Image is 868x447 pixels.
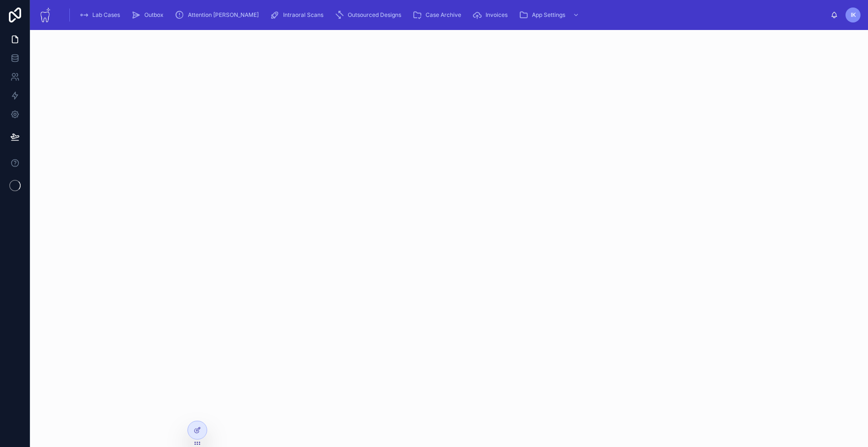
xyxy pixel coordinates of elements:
a: Intraoral Scans [267,7,330,23]
a: Invoices [470,7,514,23]
span: Outbox [144,11,164,19]
span: Attention [PERSON_NAME] [188,11,259,19]
img: App logo [37,7,52,22]
a: App Settings [516,7,584,23]
a: Outbox [128,7,170,23]
div: scrollable content [60,5,831,25]
span: Intraoral Scans [283,11,323,19]
a: Attention [PERSON_NAME] [172,7,265,23]
span: App Settings [532,11,565,19]
span: Case Archive [426,11,461,19]
a: Case Archive [410,7,468,23]
span: Outsourced Designs [348,11,401,19]
span: Lab Cases [92,11,120,19]
span: Invoices [486,11,508,19]
span: IK [851,11,856,19]
a: Outsourced Designs [332,7,408,23]
a: Lab Cases [76,7,127,23]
